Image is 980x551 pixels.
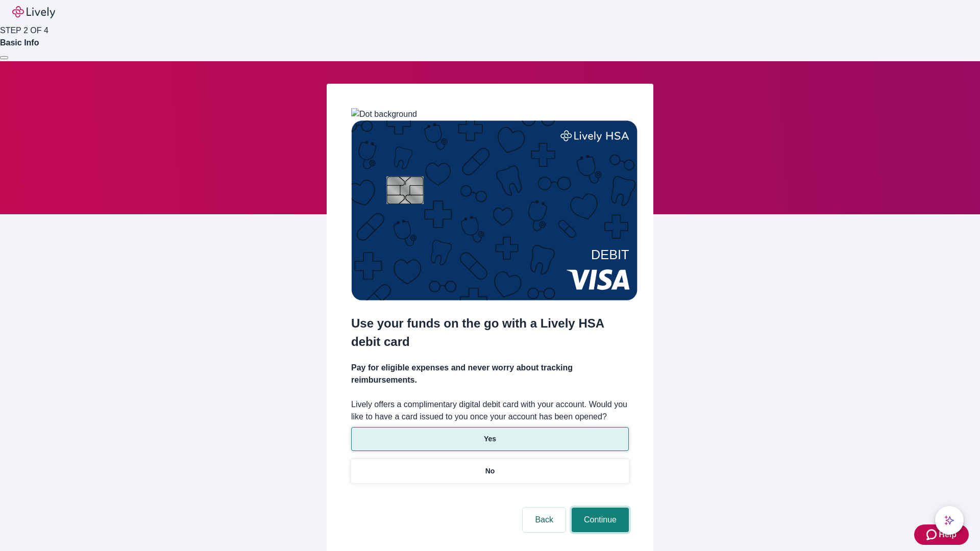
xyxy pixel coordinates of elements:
[351,427,629,451] button: Yes
[914,524,969,545] button: Zendesk support iconHelp
[939,529,957,541] span: Help
[351,459,629,483] button: No
[523,508,566,532] button: Back
[485,466,495,477] p: No
[351,120,638,300] img: Debit card
[926,529,939,541] svg: Zendesk support icon
[351,362,629,386] h4: Pay for eligible expenses and never worry about tracking reimbursements.
[12,6,55,18] img: Lively
[944,515,954,525] svg: Lively AI Assistant
[484,434,496,444] p: Yes
[351,108,417,120] img: Dot background
[351,398,629,423] label: Lively offers a complimentary digital debit card with your account. Would you like to have a card...
[935,506,964,535] button: chat
[572,508,629,532] button: Continue
[351,314,629,351] h2: Use your funds on the go with a Lively HSA debit card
